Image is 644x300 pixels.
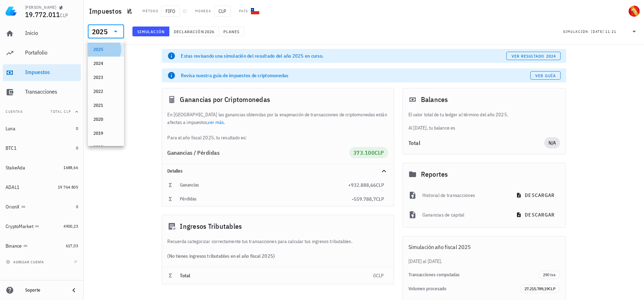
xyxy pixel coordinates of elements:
div: Inicio [25,30,78,36]
div: Binance [6,243,22,249]
span: +932.888,66 [348,182,376,188]
div: Transacciones [25,88,78,95]
span: Ganancias / Pérdidas [168,149,220,156]
span: agregar cuenta [7,260,44,264]
div: Total [408,140,544,146]
div: StakeAda [6,165,25,171]
button: Simulación [132,27,169,36]
div: Balances [403,88,566,111]
span: CLP [376,182,384,188]
div: Transacciones computadas [408,272,539,278]
div: 2025 [92,28,108,35]
a: OrionX 0 [3,198,81,215]
span: 290 txs [543,271,555,279]
div: OrionX [6,204,20,210]
h1: Impuestos [89,6,124,17]
span: CLP [214,6,231,17]
span: Simulación [137,29,165,34]
button: CuentasTotal CLP [3,103,81,120]
span: 1688,66 [63,165,78,170]
div: Reportes [403,163,566,185]
span: 2026 [204,29,214,34]
span: 4900,23 [63,224,78,229]
a: Impuestos [3,64,81,81]
div: 2025 [88,24,124,38]
span: 617,03 [66,243,78,248]
div: Detalles [168,168,371,174]
a: Inicio [3,25,81,42]
button: Planes [219,27,244,36]
div: Volumen procesado [408,286,520,292]
span: FIFO [161,6,180,17]
div: Recuerda categorizar correctamente tus transacciones para calcular tus ingresos tributables. [162,237,394,245]
button: agregar cuenta [4,258,47,265]
div: Simulación año fiscal 2025 [403,236,566,257]
div: Moneda [195,8,211,14]
p: El valor total de tu ledger al término del año 2025. [408,111,560,118]
div: CL-icon [251,7,259,15]
div: BTC1 [6,145,17,151]
span: -559.788,7 [352,196,376,202]
div: [DATE] al [DATE]. [403,257,566,265]
span: CLP [376,272,384,279]
a: ADAL1 19.764.805 [3,179,81,196]
div: Detalles [162,164,394,178]
button: descargar [512,208,560,221]
span: CLP [376,196,384,202]
span: ver resultado 2024 [511,53,556,59]
span: 0 [76,126,78,131]
span: CLP [375,149,384,156]
div: [DATE] 11:21 [591,28,616,35]
div: Pérdidas [180,196,352,202]
span: 19.764.805 [58,184,78,190]
div: En [GEOGRAPHIC_DATA] las ganancias obtenidas por la enajenación de transacciones de criptomonedas... [162,111,394,141]
div: Al [DATE], tu balance es [403,111,566,132]
div: Ingresos Tributables [162,215,394,237]
div: [PERSON_NAME] [25,5,56,10]
a: Binance 617,03 [3,237,81,254]
div: CryptoMarket [6,224,33,229]
span: CLP [549,286,555,291]
span: CLP [60,12,68,19]
div: (No tienes ingresos tributables en el año fiscal 2025) [162,245,394,267]
a: Transacciones [3,84,81,101]
span: Planes [223,29,240,34]
div: Simulación: [563,27,591,36]
span: 373.100 [353,149,375,156]
div: avatar [629,6,640,17]
span: 19.772.011 [25,10,60,19]
span: N/A [549,137,556,148]
div: Simulación:[DATE] 11:21 [559,25,643,38]
a: Portafolio [3,45,81,61]
div: ADAL1 [6,184,20,190]
button: ver resultado 2024 [506,52,560,60]
div: Historial de transacciones [422,188,506,203]
a: StakeAda 1688,66 [3,159,81,176]
span: 0 [373,272,376,279]
div: Método [143,8,158,14]
span: descargar [517,212,554,218]
button: Declaración 2026 [169,27,219,36]
div: Ganancias [180,182,348,188]
div: País [239,8,248,14]
div: Ganancias por Criptomonedas [162,88,394,111]
span: Total [180,272,191,279]
span: descargar [517,192,554,198]
a: Ver guía [530,71,561,80]
a: CryptoMarket 4900,23 [3,218,81,235]
div: Ganancias de capital [422,207,506,222]
div: Soporte [25,287,64,293]
div: Revisa nuestra guía de impuestos de criptomonedas [181,72,530,79]
button: descargar [512,189,560,202]
div: Estas revisando una simulación del resultado del año 2025 en curso. [181,52,507,59]
a: BTC1 0 [3,140,81,156]
span: Total CLP [51,109,71,114]
div: Portafolio [25,49,78,56]
span: 0 [76,145,78,151]
span: Declaración [174,29,204,34]
div: Luna [6,126,15,132]
div: Impuestos [25,69,78,75]
span: Ver guía [535,73,556,78]
a: Luna 0 [3,120,81,137]
img: LedgiFi [6,6,17,17]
